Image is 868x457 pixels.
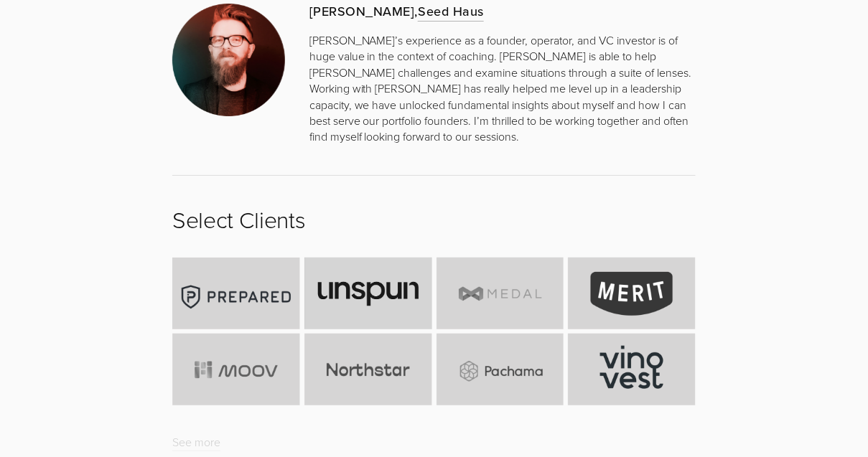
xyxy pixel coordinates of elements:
[437,255,564,333] img: medal-logo-boxed.png
[172,206,696,233] h2: Select Clients
[418,2,484,22] a: Seed Haus
[172,258,300,336] img: prepared-logo-boxed.png
[568,255,696,333] img: merit-logo-boxed.png
[172,434,220,451] a: See more
[172,331,300,409] img: moov-logo-boxed.png
[437,331,564,409] img: pachama-logo-boxed.png
[309,32,696,145] p: [PERSON_NAME]’s experience as a founder, operator, and VC investor is of huge value in the contex...
[568,331,696,409] img: vinovest-logo-boxed.png
[309,4,696,19] h3: [PERSON_NAME],
[172,4,285,116] img: calum-circle-cropped.png
[304,331,432,409] img: northstar-logo-boxed.png
[304,255,432,333] img: unspun-logo-boxed.png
